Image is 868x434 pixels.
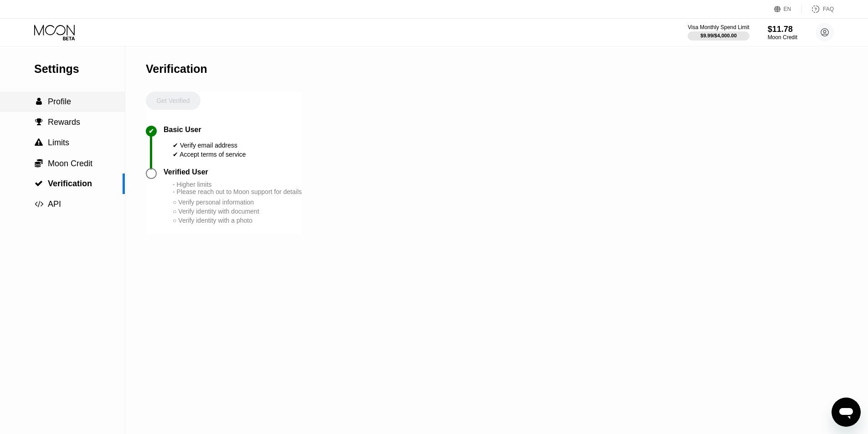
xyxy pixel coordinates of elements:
[832,398,861,427] iframe: Button to launch messaging window
[35,179,43,188] span: 
[34,158,43,168] div: 
[48,97,71,106] span: Profile
[48,179,92,188] span: Verification
[173,151,246,158] div: ✔ Accept terms of service
[34,138,43,147] div: 
[34,97,43,106] div: 
[36,97,42,106] span: 
[173,199,302,206] div: ○ Verify personal information
[688,24,749,41] div: Visa Monthly Spend Limit$9.99/$4,000.00
[35,200,43,208] span: 
[768,34,797,41] div: Moon Credit
[768,25,797,34] div: $11.78
[48,199,61,209] span: API
[48,117,80,127] span: Rewards
[173,142,246,149] div: ✔ Verify email address
[173,208,302,215] div: ○ Verify identity with document
[48,138,69,147] span: Limits
[149,128,154,135] div: ✔
[173,217,302,224] div: ○ Verify identity with a photo
[35,158,43,168] span: 
[173,181,302,195] div: - Higher limits - Please reach out to Moon support for details
[35,118,43,126] span: 
[688,24,749,31] div: Visa Monthly Spend Limit
[48,159,92,168] span: Moon Credit
[164,126,201,134] div: Basic User
[34,62,125,76] div: Settings
[146,62,207,76] div: Verification
[823,6,834,12] div: FAQ
[164,168,208,176] div: Verified User
[784,6,791,12] div: EN
[35,138,43,147] span: 
[700,33,737,38] div: $9.99 / $4,000.00
[34,118,43,126] div: 
[774,5,802,14] div: EN
[34,179,43,188] div: 
[802,5,834,14] div: FAQ
[768,25,797,41] div: $11.78Moon Credit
